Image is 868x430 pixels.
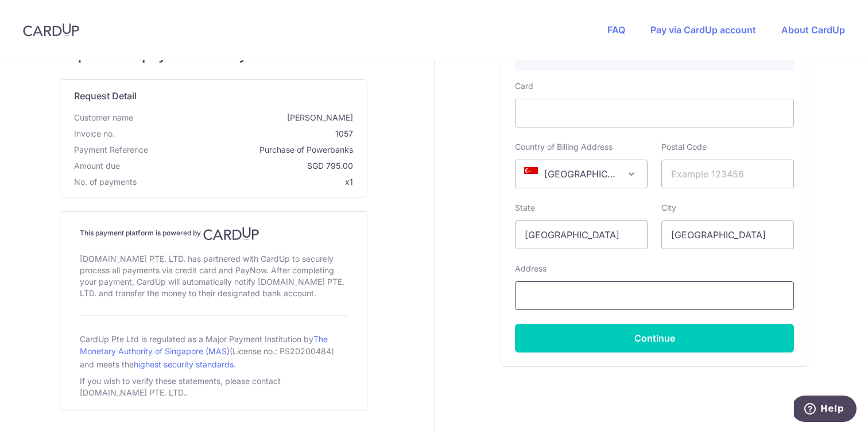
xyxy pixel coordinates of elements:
[203,227,259,241] img: CardUp
[138,112,353,123] span: [PERSON_NAME]
[516,160,647,188] span: Singapore
[515,80,533,92] label: Card
[661,160,794,188] input: Example 123456
[74,90,137,102] span: translation missing: en.request_detail
[515,202,535,214] label: State
[781,24,845,36] a: About CardUp
[661,141,707,153] label: Postal Code
[345,177,353,187] span: x1
[80,334,328,356] a: The Monetary Authority of Singapore (MAS)
[650,24,756,36] a: Pay via CardUp account
[80,373,347,401] div: If you wish to verify these statements, please contact [DOMAIN_NAME] PTE. LTD..
[515,324,794,352] button: Continue
[661,202,676,214] label: City
[607,24,625,36] a: FAQ
[74,128,115,140] span: Invoice no.
[74,145,148,154] span: translation missing: en.payment_reference
[794,396,857,424] iframe: Opens a widget where you can find more information
[74,160,120,172] span: Amount due
[74,112,133,123] span: Customer name
[80,227,347,241] h4: This payment platform is powered by
[153,144,353,156] span: Purchase of Powerbanks
[515,141,613,153] label: Country of Billing Address
[80,330,347,373] div: CardUp Pte Ltd is regulated as a Major Payment Institution by (License no.: PS20200484) and meets...
[74,176,137,188] span: No. of payments
[515,160,648,188] span: Singapore
[80,251,347,301] div: [DOMAIN_NAME] PTE. LTD. has partnered with CardUp to securely process all payments via credit car...
[525,106,784,120] iframe: Secure card payment input frame
[23,23,79,37] img: CardUp
[119,128,353,140] span: 1057
[515,263,547,274] label: Address
[134,359,234,369] a: highest security standards
[125,160,353,172] span: SGD 795.00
